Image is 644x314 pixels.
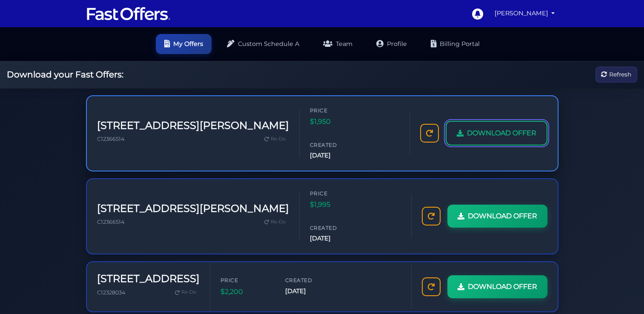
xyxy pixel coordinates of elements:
span: Price [310,106,361,114]
span: $2,200 [220,286,272,297]
a: Billing Portal [422,34,488,54]
span: C12366514 [97,136,124,142]
span: [DATE] [310,151,361,160]
span: $1,995 [310,199,361,210]
h2: Download your Fast Offers: [7,69,123,80]
a: DOWNLOAD OFFER [446,121,547,146]
h3: [STREET_ADDRESS] [97,273,200,285]
span: C12328034 [97,289,125,296]
iframe: Customerly Messenger Launcher [612,281,637,306]
a: DOWNLOAD OFFER [447,275,547,298]
span: [DATE] [285,286,336,296]
a: Re-Do [172,287,200,298]
span: Refresh [609,70,631,79]
span: Created [310,224,361,232]
a: My Offers [156,34,212,54]
button: Refresh [595,67,637,83]
span: DOWNLOAD OFFER [468,281,537,292]
span: Created [285,276,336,284]
span: Created [310,141,361,149]
span: [DATE] [310,234,361,243]
span: $1,950 [310,116,361,127]
span: Price [220,276,272,284]
h3: [STREET_ADDRESS][PERSON_NAME] [97,203,289,215]
span: C12366514 [97,219,124,225]
a: Re-Do [261,134,289,145]
span: Re-Do [271,218,286,226]
h3: [STREET_ADDRESS][PERSON_NAME] [97,120,289,132]
a: Custom Schedule A [218,34,308,54]
span: DOWNLOAD OFFER [468,211,537,222]
span: Re-Do [271,135,286,143]
span: Price [310,189,361,197]
span: Re-Do [181,288,196,296]
a: Re-Do [261,217,289,228]
a: DOWNLOAD OFFER [447,205,547,228]
span: DOWNLOAD OFFER [467,128,536,139]
a: Team [315,34,361,54]
a: [PERSON_NAME] [491,5,558,22]
a: Profile [368,34,415,54]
